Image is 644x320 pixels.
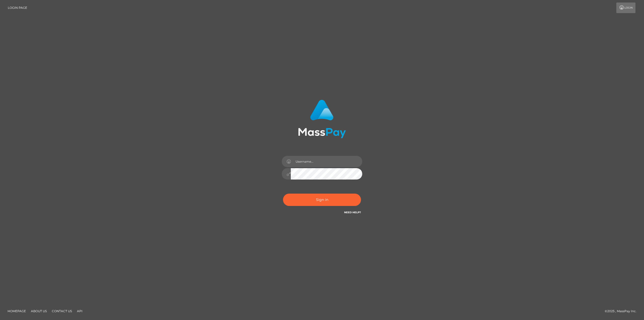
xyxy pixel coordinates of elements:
a: API [75,307,85,315]
a: Homepage [6,307,28,315]
div: © 2025 , MassPay Inc. [605,308,640,314]
a: Need Help? [344,211,361,214]
a: Contact Us [50,307,74,315]
img: MassPay Login [298,100,346,138]
a: Login [616,3,635,13]
input: Username... [291,156,362,167]
a: About Us [29,307,49,315]
button: Sign in [283,194,361,206]
a: Login Page [8,3,27,13]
